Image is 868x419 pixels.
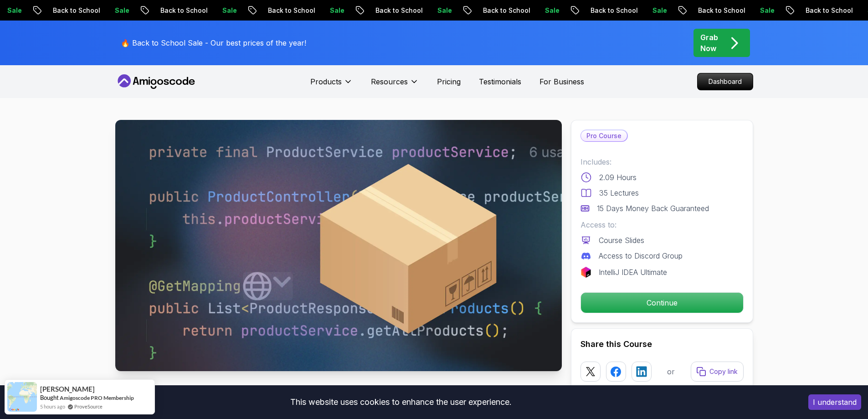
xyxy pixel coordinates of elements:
p: Resources [371,76,408,87]
img: provesource social proof notification image [7,382,37,412]
p: Sale [641,6,670,15]
button: Continue [580,292,744,313]
p: Access to: [580,219,744,230]
p: Back to School [686,6,748,15]
p: Continue [581,293,743,313]
p: Back to School [256,6,318,15]
p: Products [310,76,342,87]
a: Amigoscode PRO Membership [60,394,134,402]
p: 🔥 Back to School Sale - Our best prices of the year! [121,37,306,48]
p: Back to School [579,6,641,15]
p: IntelliJ IDEA Ultimate [599,267,667,278]
p: Grab Now [700,32,718,54]
p: Back to School [794,6,856,15]
button: Accept cookies [808,394,861,410]
p: Copy link [709,367,738,376]
button: Products [310,76,353,94]
p: Back to School [41,6,103,15]
img: jetbrains logo [580,267,591,278]
p: 15 Days Money Back Guaranteed [597,203,709,214]
a: Dashboard [697,73,753,90]
button: Copy link [691,362,744,382]
span: Bought [40,394,59,401]
p: Course Slides [599,235,644,246]
div: This website uses cookies to enhance the user experience. [7,392,795,412]
a: For Business [539,76,584,87]
a: ProveSource [74,403,103,410]
p: 35 Lectures [599,187,639,198]
p: Access to Discord Group [599,250,683,261]
p: Sale [748,6,777,15]
p: 2.09 Hours [599,172,637,183]
h1: Spring Boot Product API [115,384,334,402]
p: Dashboard [698,73,753,90]
p: Back to School [364,6,426,15]
p: Sale [426,6,455,15]
p: Sale [318,6,347,15]
span: 5 hours ago [40,403,65,410]
p: Back to School [471,6,533,15]
button: Resources [371,76,419,94]
p: Sale [211,6,240,15]
p: Sale [533,6,562,15]
p: Pro Course [581,130,627,141]
a: Pricing [437,76,461,87]
span: [PERSON_NAME] [40,385,95,393]
p: Back to School [149,6,211,15]
img: spring-product-api_thumbnail [115,120,562,371]
p: Includes: [580,156,744,167]
h2: Share this Course [580,338,744,351]
p: Sale [103,6,132,15]
a: Testimonials [479,76,521,87]
p: or [667,366,675,377]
